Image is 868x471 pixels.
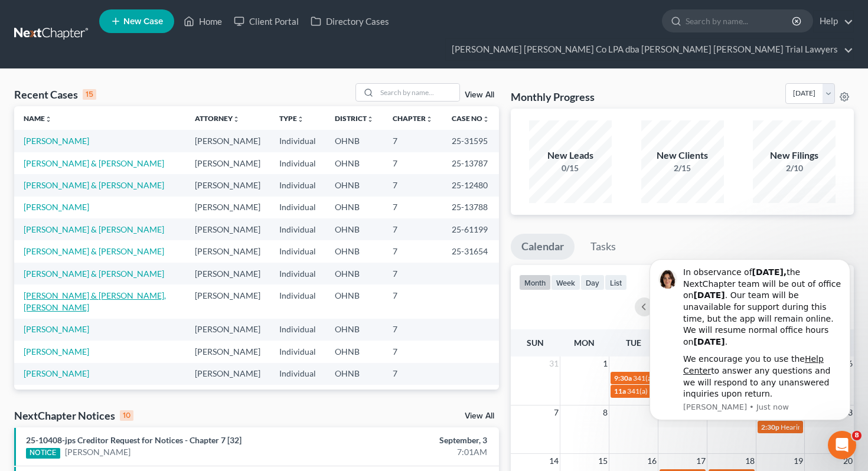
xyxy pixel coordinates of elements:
a: Home [178,11,228,32]
td: 7 [383,284,442,318]
td: [PERSON_NAME] [185,152,270,174]
button: list [605,274,627,290]
span: 14 [548,454,560,468]
i: unfold_more [482,116,490,123]
td: 25-31654 [442,240,499,262]
span: 20 [842,454,854,468]
span: Sun [527,338,544,348]
td: OHNB [325,284,383,318]
a: 25-10408-jps Creditor Request for Notices - Chapter 7 [32] [26,435,242,445]
span: Mon [574,338,595,348]
span: 8 [602,405,609,420]
td: 7 [383,218,442,240]
iframe: Intercom live chat [828,431,856,459]
td: Individual [270,363,325,385]
td: 7 [383,341,442,362]
td: 7 [383,197,442,218]
td: Individual [270,385,325,407]
td: Individual [270,284,325,318]
td: Individual [270,263,325,284]
span: 7 [553,405,560,420]
a: [PERSON_NAME] [24,346,89,356]
div: NextChapter Notices [14,408,133,423]
td: OHNB [325,130,383,152]
td: [PERSON_NAME] [185,197,270,218]
div: 2/10 [753,162,836,174]
a: Nameunfold_more [24,114,52,123]
td: OHNB [325,319,383,341]
a: Calendar [511,234,575,260]
a: [PERSON_NAME] & [PERSON_NAME] [24,269,164,279]
td: 7 [383,240,442,262]
td: Individual [270,218,325,240]
i: unfold_more [233,116,240,123]
i: unfold_more [367,116,374,123]
td: [PERSON_NAME] [185,218,270,240]
span: 31 [548,356,560,371]
a: [PERSON_NAME] & [PERSON_NAME] [24,246,164,256]
span: 2:30p [761,423,779,431]
div: September, 3 [341,434,487,446]
td: OHNB [325,240,383,262]
td: [PERSON_NAME] [185,240,270,262]
td: [PERSON_NAME] [185,341,270,362]
a: Directory Cases [305,11,395,32]
span: 18 [744,454,756,468]
span: 9:30a [614,374,632,382]
td: Individual [270,197,325,218]
td: 25-13787 [442,152,499,174]
input: Search by name... [686,10,794,32]
a: [PERSON_NAME] [24,202,89,212]
span: 1 [602,356,609,371]
td: [PERSON_NAME] [185,363,270,385]
a: [PERSON_NAME] & [PERSON_NAME] [24,180,164,190]
span: 11a [614,387,626,395]
td: Individual [270,130,325,152]
a: [PERSON_NAME] & [PERSON_NAME] [24,158,164,168]
td: [PERSON_NAME] [185,263,270,284]
div: New Leads [529,149,612,162]
span: 19 [792,454,804,468]
div: 2/15 [641,162,724,174]
td: [PERSON_NAME] [185,319,270,341]
div: New Clients [641,149,724,162]
a: Client Portal [228,11,305,32]
span: 15 [597,454,609,468]
td: Individual [270,341,325,362]
td: 7 [383,152,442,174]
td: [PERSON_NAME] [185,385,270,407]
a: [PERSON_NAME] & [PERSON_NAME] [24,224,164,234]
td: [PERSON_NAME] [185,130,270,152]
iframe: Intercom notifications message [632,248,868,427]
td: OHNB [325,341,383,362]
input: Search by name... [377,84,459,101]
a: View All [465,91,494,99]
div: 10 [120,410,133,421]
a: Case Nounfold_more [452,114,490,123]
td: Individual [270,174,325,196]
i: unfold_more [297,116,304,123]
a: Tasks [580,234,626,260]
a: View All [465,412,494,420]
td: OHNB [325,363,383,385]
td: 7 [383,319,442,341]
button: month [519,274,551,290]
span: 16 [646,454,658,468]
td: 7 [383,363,442,385]
span: 8 [852,431,862,440]
span: 17 [695,454,707,468]
td: [PERSON_NAME] [185,284,270,318]
button: day [580,274,605,290]
a: Attorneyunfold_more [195,114,240,123]
td: 25-12480 [442,174,499,196]
td: Individual [270,240,325,262]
